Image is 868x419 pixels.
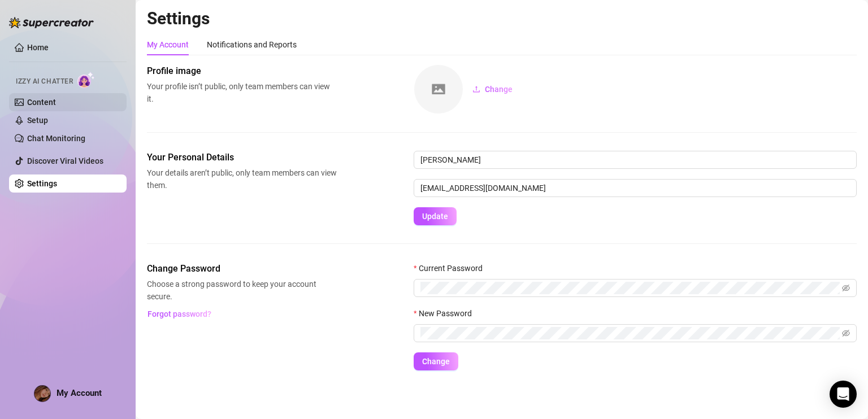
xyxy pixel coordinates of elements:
[147,167,337,191] span: Your details aren’t public, only team members can view them.
[147,38,189,51] div: My Account
[147,309,211,318] span: Forgot password?
[27,43,49,52] a: Home
[414,179,857,197] input: Enter new email
[147,151,337,164] span: Your Personal Details
[147,305,211,323] button: Forgot password?
[485,85,513,94] span: Change
[27,179,57,188] a: Settings
[9,17,94,28] img: logo-BBDzfeDw.svg
[422,357,450,366] span: Change
[420,282,840,294] input: Current Password
[147,8,857,29] h2: Settings
[16,76,73,87] span: Izzy AI Chatter
[147,278,337,303] span: Choose a strong password to keep your account secure.
[77,72,95,88] img: AI Chatter
[842,329,850,337] span: eye-invisible
[414,262,490,274] label: Current Password
[414,352,458,370] button: Change
[414,65,463,114] img: square-placeholder.png
[463,80,522,98] button: Change
[34,386,50,401] img: ACg8ocLQtw9G8DWce4EhwYOefNVbo3Z2D-QayCjbtsWa7cwKuBy-gd5uCQ=s96-c
[207,38,297,51] div: Notifications and Reports
[414,307,479,320] label: New Password
[420,327,840,339] input: New Password
[147,64,337,78] span: Profile image
[842,284,850,292] span: eye-invisible
[414,207,457,225] button: Update
[422,212,448,221] span: Update
[147,262,337,276] span: Change Password
[414,151,857,169] input: Enter name
[27,156,103,165] a: Discover Viral Videos
[27,134,85,143] a: Chat Monitoring
[830,381,857,408] div: Open Intercom Messenger
[472,85,480,93] span: upload
[57,388,102,398] span: My Account
[27,116,48,125] a: Setup
[27,98,56,107] a: Content
[147,80,337,105] span: Your profile isn’t public, only team members can view it.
